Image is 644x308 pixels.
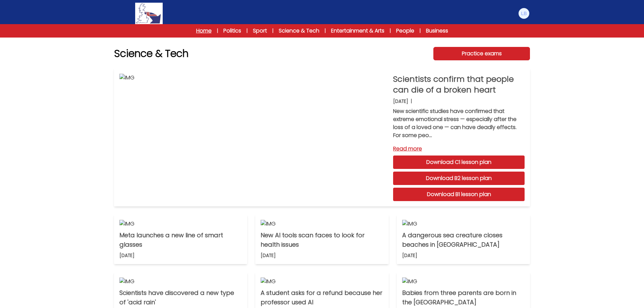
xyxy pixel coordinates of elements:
a: Politics [223,27,241,35]
a: IMG Meta launches a new line of smart glasses [DATE] [114,214,247,264]
img: IMG [402,278,525,286]
a: Practice exams [433,47,530,60]
p: Scientists have discovered a new type of 'acid rain' [119,288,242,307]
a: IMG A dangerous sea creature closes beaches in [GEOGRAPHIC_DATA] [DATE] [397,214,530,264]
h1: Science & Tech [114,48,189,60]
span: | [247,27,248,34]
p: Meta launches a new line of smart glasses [119,231,242,249]
a: Entertainment & Arts [331,27,384,35]
a: IMG New AI tools scan faces to look for health issues [DATE] [255,214,388,264]
p: New AI tools scan faces to look for health issues [261,231,383,249]
span: | [272,27,273,34]
a: Home [196,27,212,35]
p: A student asks for a refund because her professor used AI [261,288,383,307]
a: Read more [393,145,525,153]
img: IMG [119,278,242,286]
p: Babies from three parents are born in the [GEOGRAPHIC_DATA] [402,288,525,307]
p: Scientists confirm that people can die of a broken heart [393,74,525,95]
span: | [325,27,326,34]
img: IMG [119,220,242,228]
a: Download B2 lesson plan [393,172,525,185]
span: | [420,27,421,34]
img: IMG [261,278,383,286]
p: New scientific studies have confirmed that extreme emotional stress — especially after the loss o... [393,107,525,139]
a: People [396,27,414,35]
img: IMG [402,220,525,228]
img: IMG [119,74,388,201]
p: A dangerous sea creature closes beaches in [GEOGRAPHIC_DATA] [402,231,525,249]
p: [DATE] [261,252,276,259]
p: [DATE] [402,252,417,259]
p: [DATE] [119,252,135,259]
a: Download C1 lesson plan [393,156,525,169]
img: Luigia Balzarano [519,8,529,19]
a: Logo [114,3,184,24]
span: | [217,27,218,34]
a: Download B1 lesson plan [393,188,525,201]
a: Business [426,27,448,35]
a: Sport [253,27,267,35]
a: Science & Tech [279,27,319,35]
b: | [411,98,412,105]
img: IMG [261,220,383,228]
img: Logo [135,3,163,24]
p: [DATE] [393,98,408,105]
span: | [390,27,391,34]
